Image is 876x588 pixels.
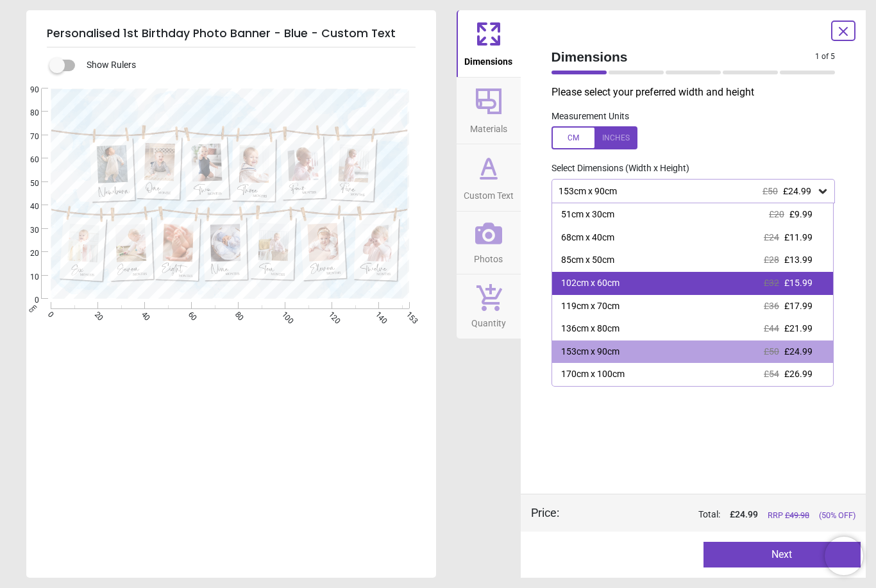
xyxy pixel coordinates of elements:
span: £50 [762,186,778,196]
button: Next [703,542,861,567]
span: RRP [768,510,809,521]
h5: Personalised 1st Birthday Photo Banner - Blue - Custom Text [47,21,416,47]
div: 85cm x 50cm [561,254,614,267]
span: (50% OFF) [819,510,855,521]
span: £13.99 [784,255,813,265]
span: 1 of 5 [815,51,835,62]
span: £28 [764,255,779,265]
div: 119cm x 70cm [561,300,619,313]
span: 90 [15,85,39,96]
span: £ [730,508,758,521]
div: Price : [531,505,559,521]
div: 51cm x 30cm [561,208,614,221]
span: £24.99 [784,346,813,357]
span: £20 [769,209,784,219]
span: Quantity [471,311,506,330]
span: £24 [764,232,779,242]
span: £17.99 [784,301,813,311]
span: 50 [15,178,39,189]
button: Custom Text [457,144,521,211]
div: Total: [578,508,856,521]
span: £9.99 [789,209,813,219]
span: £11.99 [784,232,813,242]
span: £44 [764,323,779,333]
span: 0 [15,295,39,306]
div: 153cm x 90cm [561,346,619,358]
span: 30 [15,225,39,236]
span: £36 [764,301,779,311]
span: 20 [15,248,39,259]
span: 60 [15,155,39,165]
div: 170cm x 100cm [561,368,625,381]
span: £26.99 [784,369,813,379]
span: £15.99 [784,278,813,288]
span: £21.99 [784,323,813,333]
div: 68cm x 40cm [561,231,614,244]
div: 102cm x 60cm [561,277,619,290]
button: Materials [457,78,521,144]
p: Please select your preferred width and height [552,85,846,99]
button: Dimensions [457,10,521,77]
label: Select Dimensions (Width x Height) [541,162,689,175]
button: Quantity [457,274,521,339]
label: Measurement Units [552,110,629,123]
span: £50 [764,346,779,357]
span: 24.99 [735,509,758,519]
div: 153cm x 90cm [557,186,817,197]
span: Dimensions [464,49,512,69]
span: 70 [15,131,39,142]
span: 10 [15,272,39,283]
span: 80 [15,108,39,119]
button: Photos [457,212,521,274]
span: £ 49.98 [785,510,809,520]
div: 136cm x 80cm [561,323,619,335]
span: £32 [764,278,779,288]
span: 40 [15,201,39,212]
span: Materials [470,117,507,136]
span: Photos [474,247,503,266]
div: Show Rulers [57,58,436,73]
iframe: Brevo live chat [825,537,863,575]
span: Custom Text [464,183,514,203]
span: £24.99 [783,186,811,196]
span: Dimensions [552,47,816,66]
span: £54 [764,369,779,379]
